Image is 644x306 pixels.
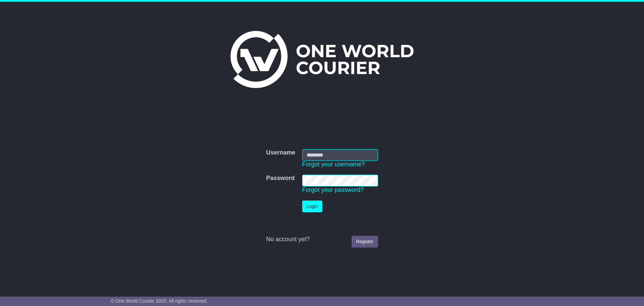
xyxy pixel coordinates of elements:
label: Username [266,149,295,157]
a: Forgot your username? [302,161,365,168]
button: Login [302,201,322,212]
a: Register [352,236,378,248]
label: Password [266,175,294,182]
span: © One World Courier 2025. All rights reserved. [111,298,208,304]
div: No account yet? [266,236,378,243]
img: One World [230,31,414,88]
a: Forgot your password? [302,186,364,193]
